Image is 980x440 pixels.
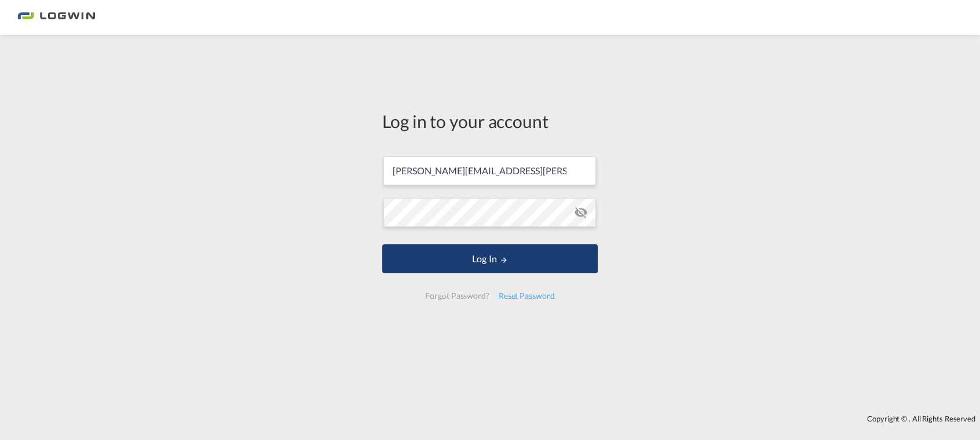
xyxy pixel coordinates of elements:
div: Forgot Password? [420,285,493,306]
input: Enter email/phone number [383,156,596,185]
img: bc73a0e0d8c111efacd525e4c8ad7d32.png [17,5,96,31]
div: Log in to your account [382,109,598,133]
div: Reset Password [494,285,560,306]
md-icon: icon-eye-off [574,206,588,219]
button: LOGIN [382,244,598,273]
